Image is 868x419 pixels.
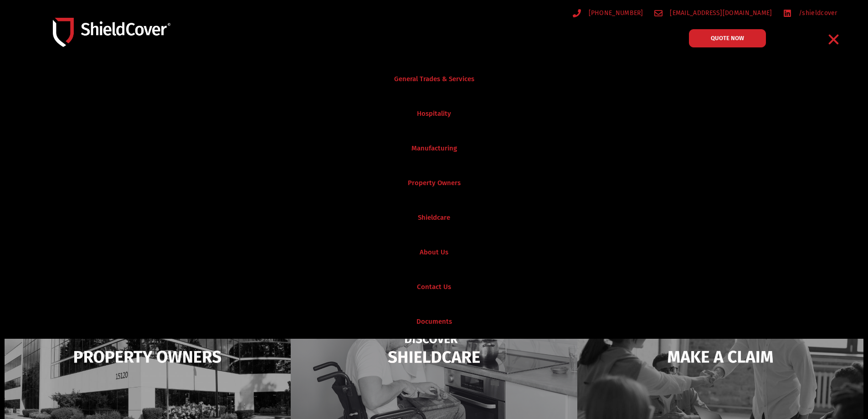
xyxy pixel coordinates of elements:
[796,7,837,19] span: /shieldcover
[689,29,766,47] a: QUOTE NOW
[654,7,772,19] a: [EMAIL_ADDRESS][DOMAIN_NAME]
[573,7,643,19] a: [PHONE_NUMBER]
[668,7,772,19] span: [EMAIL_ADDRESS][DOMAIN_NAME]
[823,29,845,50] div: Menu Toggle
[711,35,744,41] span: QUOTE NOW
[783,7,837,19] a: /shieldcover
[53,18,170,47] img: Shield-Cover-Underwriting-Australia-logo-full
[586,7,643,19] span: [PHONE_NUMBER]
